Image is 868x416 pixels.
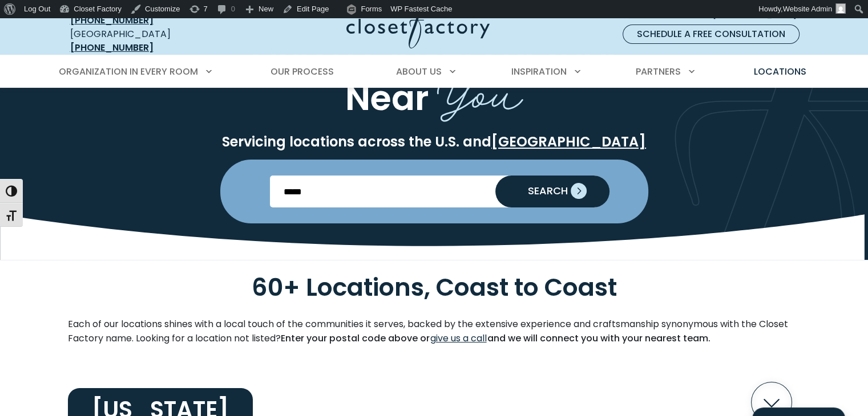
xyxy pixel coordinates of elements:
p: Each of our locations shines with a local touch of the communities it serves, backed by the exten... [68,317,801,346]
button: Search our Nationwide Locations [495,176,609,207]
div: [GEOGRAPHIC_DATA] [70,27,236,55]
input: Enter Postal Code [270,176,598,207]
span: SEARCH [519,186,568,196]
p: Servicing locations across the U.S. and [68,133,801,150]
nav: Primary Menu [51,56,818,88]
span: Partners [636,65,681,78]
span: Organization in Every Room [59,65,198,78]
span: About Us [396,65,442,78]
span: Inspiration [511,65,567,78]
span: 60+ Locations, Coast to Coast [252,270,617,304]
span: You [437,54,523,126]
span: Near [345,74,429,122]
a: [PHONE_NUMBER] [70,41,154,54]
a: give us a call [430,331,487,346]
span: Website Admin [783,5,832,13]
a: Schedule a Free Consultation [623,25,800,44]
a: [PHONE_NUMBER] [70,14,154,27]
span: Locations [753,65,806,78]
img: Closet Factory Logo [346,7,490,48]
a: [GEOGRAPHIC_DATA] [491,132,646,151]
span: Our Process [271,65,334,78]
strong: Enter your postal code above or and we will connect you with your nearest team. [281,332,710,345]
